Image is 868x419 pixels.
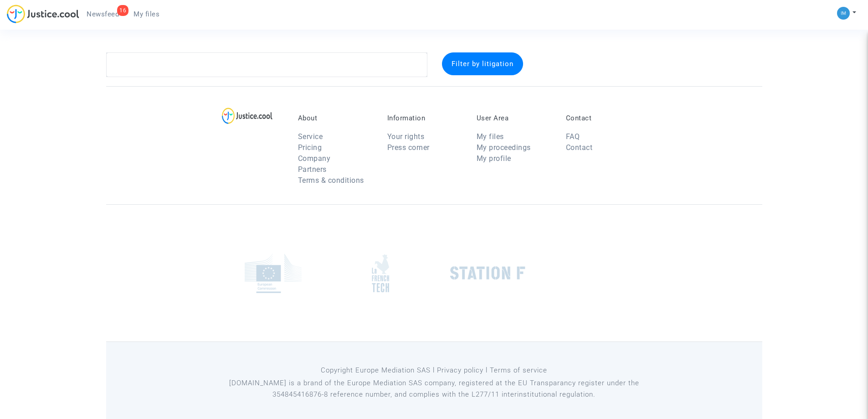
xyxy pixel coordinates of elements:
[222,108,272,124] img: logo-lg.svg
[450,266,525,280] img: stationf.png
[298,165,327,174] a: Partners
[117,5,128,16] div: 16
[126,7,167,21] a: My files
[372,254,389,293] img: french_tech.png
[87,10,119,18] span: Newsfeed
[298,143,322,152] a: Pricing
[298,176,364,185] a: Terms & conditions
[7,5,79,23] img: jc-logo.svg
[134,10,159,18] span: My files
[452,60,514,68] span: Filter by litigation
[245,253,302,293] img: europe_commision.png
[298,132,323,141] a: Service
[566,114,642,122] p: Contact
[298,154,331,163] a: Company
[477,132,504,141] a: My files
[226,378,642,400] p: [DOMAIN_NAME] is a brand of the Europe Mediation SAS company, registered at the EU Transparancy r...
[79,7,126,21] a: 16Newsfeed
[387,114,463,122] p: Information
[387,132,425,141] a: Your rights
[566,143,593,152] a: Contact
[477,154,511,163] a: My profile
[566,132,580,141] a: FAQ
[387,143,430,152] a: Press corner
[298,114,374,122] p: About
[837,7,850,20] img: a105443982b9e25553e3eed4c9f672e7
[477,143,531,152] a: My proceedings
[226,365,642,376] p: Copyright Europe Mediation SAS l Privacy policy l Terms of service
[477,114,552,122] p: User Area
